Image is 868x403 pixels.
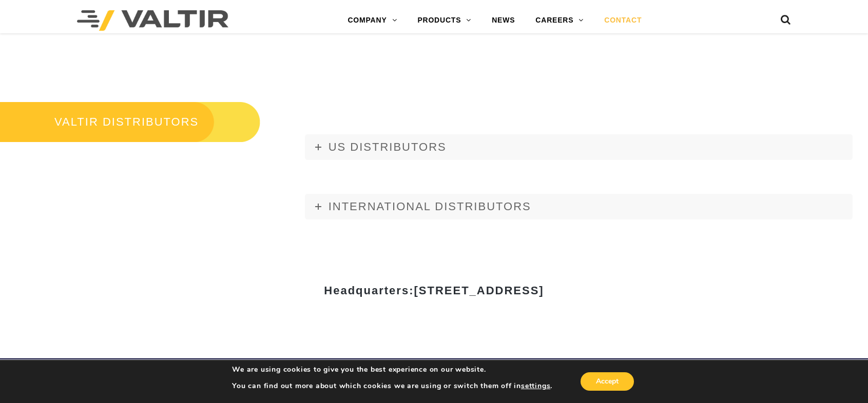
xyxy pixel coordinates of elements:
[329,140,447,153] span: US DISTRIBUTORS
[77,10,228,31] img: Valtir
[414,284,544,297] span: [STREET_ADDRESS]
[305,194,853,219] a: INTERNATIONAL DISTRIBUTORS
[481,10,525,31] a: NEWS
[581,372,634,391] button: Accept
[232,365,552,374] p: We are using cookies to give you the best experience on our website.
[521,381,550,391] button: settings
[329,200,531,213] span: INTERNATIONAL DISTRIBUTORS
[305,134,853,160] a: US DISTRIBUTORS
[407,10,481,31] a: PRODUCTS
[324,284,544,297] strong: Headquarters:
[337,10,407,31] a: COMPANY
[594,10,652,31] a: CONTACT
[525,10,594,31] a: CAREERS
[232,381,552,391] p: You can find out more about which cookies we are using or switch them off in .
